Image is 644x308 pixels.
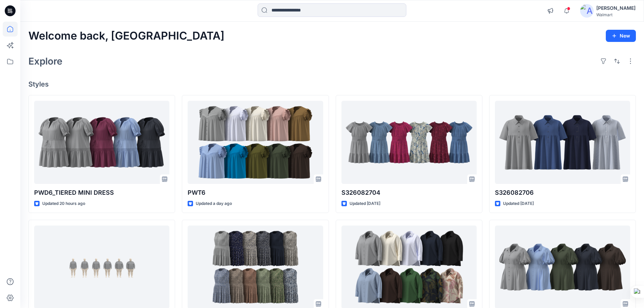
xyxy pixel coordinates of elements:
[350,200,380,207] p: Updated [DATE]
[34,101,169,184] a: PWD6_TIERED MINI DRESS
[580,4,594,18] img: avatar
[606,30,636,42] button: New
[188,101,323,184] a: PWT6
[34,188,169,197] p: PWD6_TIERED MINI DRESS
[495,188,630,197] p: S326082706
[196,200,232,207] p: Updated a day ago
[28,30,224,42] h2: Welcome back, [GEOGRAPHIC_DATA]
[596,12,636,17] div: Walmart
[42,200,85,207] p: Updated 20 hours ago
[503,200,534,207] p: Updated [DATE]
[596,4,636,12] div: [PERSON_NAME]
[341,101,477,184] a: S326082704
[188,188,323,197] p: PWT6
[495,101,630,184] a: S326082706
[28,80,636,88] h4: Styles
[28,56,63,67] h2: Explore
[341,188,477,197] p: S326082704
